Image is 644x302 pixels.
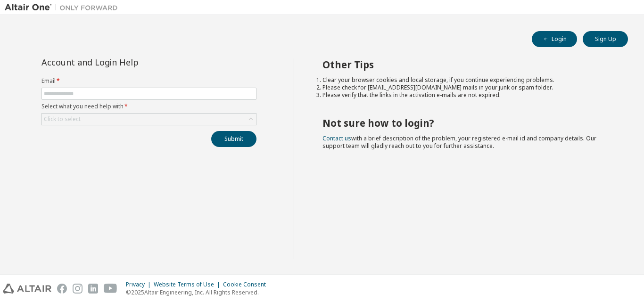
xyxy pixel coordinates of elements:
[583,31,628,47] button: Sign Up
[5,3,123,12] img: Altair One
[322,91,611,99] li: Please verify that the links in the activation e-mails are not expired.
[126,281,154,288] div: Privacy
[73,284,83,294] img: instagram.svg
[41,103,256,110] label: Select what you need help with
[126,288,272,296] p: © 2025 Altair Engineering, Inc. All Rights Reserved.
[104,284,117,294] img: youtube.svg
[154,281,223,288] div: Website Terms of Use
[322,134,351,142] a: Contact us
[211,131,256,147] button: Submit
[223,281,272,288] div: Cookie Consent
[41,58,214,66] div: Account and Login Help
[322,58,611,71] h2: Other Tips
[44,115,81,123] div: Click to select
[88,284,98,294] img: linkedin.svg
[41,77,256,85] label: Email
[322,134,596,150] span: with a brief description of the problem, your registered e-mail id and company details. Our suppo...
[57,284,67,294] img: facebook.svg
[322,76,611,84] li: Clear your browser cookies and local storage, if you continue experiencing problems.
[3,284,51,294] img: altair_logo.svg
[322,84,611,91] li: Please check for [EMAIL_ADDRESS][DOMAIN_NAME] mails in your junk or spam folder.
[42,114,256,125] div: Click to select
[532,31,577,47] button: Login
[322,117,611,129] h2: Not sure how to login?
